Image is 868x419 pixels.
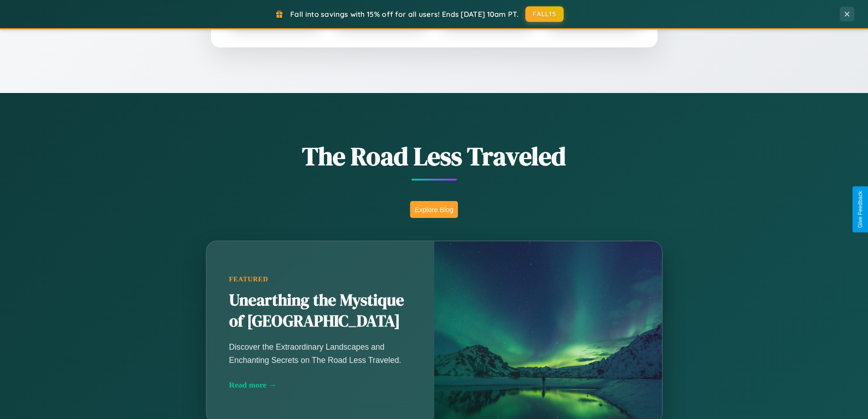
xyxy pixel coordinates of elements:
p: Discover the Extraordinary Landscapes and Enchanting Secrets on The Road Less Traveled. [229,341,411,366]
span: Fall into savings with 15% off for all users! Ends [DATE] 10am PT. [290,10,519,19]
h2: Unearthing the Mystique of [GEOGRAPHIC_DATA] [229,290,411,332]
button: Explore Blog [410,201,458,218]
div: Read more → [229,380,411,390]
h1: The Road Less Traveled [161,139,708,174]
button: FALL15 [525,6,564,22]
div: Give Feedback [857,191,863,228]
div: Featured [229,275,411,283]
